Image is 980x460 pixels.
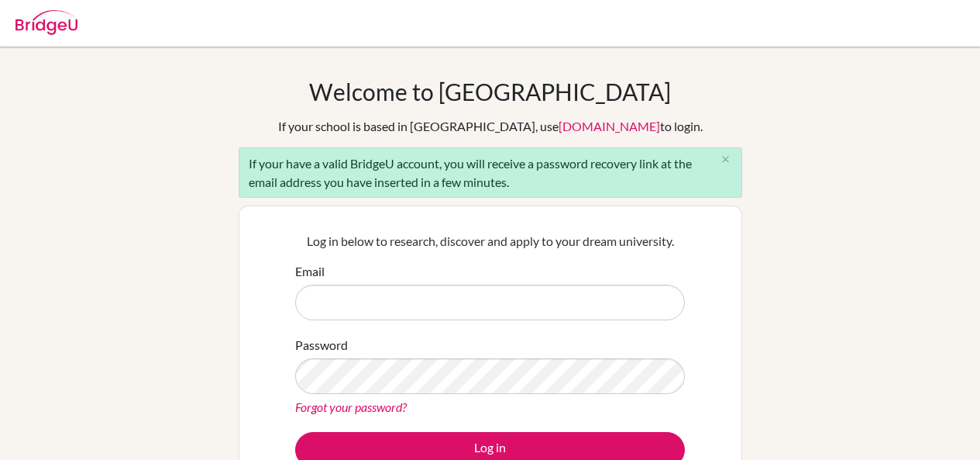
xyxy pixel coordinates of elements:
img: Bridge-U [15,10,77,35]
i: close [720,154,731,165]
a: Forgot your password? [295,399,407,414]
div: If your school is based in [GEOGRAPHIC_DATA], use to login. [278,117,703,136]
button: Close [710,148,741,171]
h1: Welcome to [GEOGRAPHIC_DATA] [309,78,671,105]
label: Password [295,336,348,355]
a: [DOMAIN_NAME] [559,119,660,133]
label: Email [295,262,325,281]
div: If your have a valid BridgeU account, you will receive a password recovery link at the email addr... [239,147,742,198]
p: Log in below to research, discover and apply to your dream university. [295,232,685,251]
